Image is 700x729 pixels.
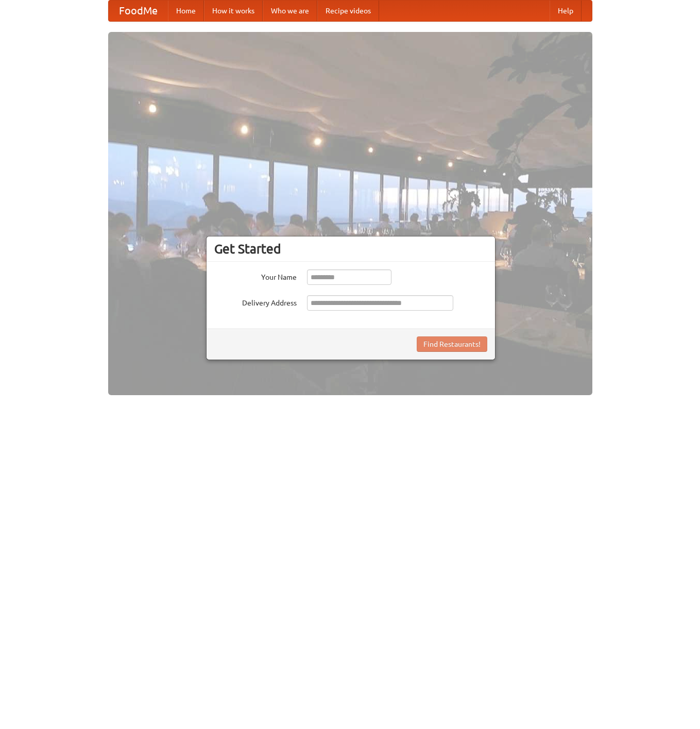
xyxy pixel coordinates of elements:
[550,1,582,21] a: Help
[417,336,487,352] button: Find Restaurants!
[168,1,204,21] a: Home
[109,1,168,21] a: FoodMe
[214,241,487,257] h3: Get Started
[317,1,379,21] a: Recipe videos
[214,295,297,308] label: Delivery Address
[263,1,317,21] a: Who we are
[204,1,263,21] a: How it works
[214,269,297,282] label: Your Name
